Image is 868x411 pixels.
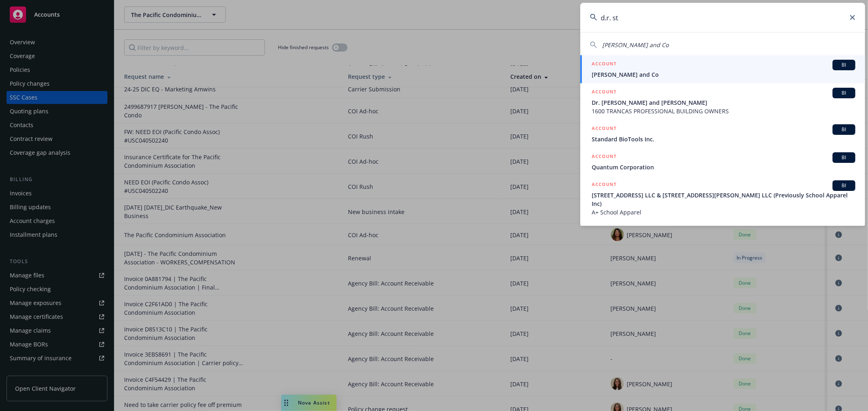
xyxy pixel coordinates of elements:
span: [STREET_ADDRESS] LLC & [STREET_ADDRESS][PERSON_NAME] LLC (Previously School Apparel Inc) [592,191,855,208]
h5: ACCOUNT [592,180,617,190]
span: BI [836,154,852,161]
span: BI [836,89,852,97]
span: Dr. [PERSON_NAME] and [PERSON_NAME] [592,98,855,107]
span: A+ School Apparel [592,208,855,216]
h5: ACCOUNT [592,124,617,134]
span: 1600 TRANCAS PROFESSIONAL BUILDING OWNERS [592,107,855,115]
span: BI [836,126,852,133]
h5: ACCOUNT [592,88,617,97]
span: BI [836,61,852,69]
span: BI [836,182,852,189]
a: ACCOUNTBIStandard BioTools Inc. [580,120,865,148]
a: ACCOUNTBI[PERSON_NAME] and Co [580,55,865,83]
h5: ACCOUNT [592,152,617,162]
span: [PERSON_NAME] and Co [602,41,669,49]
a: ACCOUNTBI[STREET_ADDRESS] LLC & [STREET_ADDRESS][PERSON_NAME] LLC (Previously School Apparel Inc)... [580,176,865,221]
span: Quantum Corporation [592,163,855,171]
span: [PERSON_NAME] and Co [592,70,855,79]
input: Search... [580,3,865,32]
span: Standard BioTools Inc. [592,135,855,143]
h5: ACCOUNT [592,60,617,69]
a: ACCOUNTBIDr. [PERSON_NAME] and [PERSON_NAME]1600 TRANCAS PROFESSIONAL BUILDING OWNERS [580,83,865,120]
a: ACCOUNTBIQuantum Corporation [580,148,865,176]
